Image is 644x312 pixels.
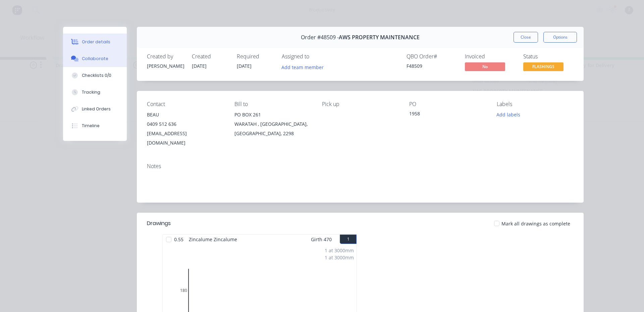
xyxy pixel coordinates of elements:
[409,110,486,119] div: 1958
[465,53,515,60] div: Invoiced
[82,123,100,129] div: Timeline
[497,101,574,107] div: Labels
[63,101,127,117] button: Linked Orders
[147,110,224,148] div: BEAU0409 512 636[EMAIL_ADDRESS][DOMAIN_NAME]
[171,235,186,244] span: 0.55
[63,67,127,84] button: Checklists 0/0
[340,235,357,244] button: 1
[82,89,100,95] div: Tracking
[282,62,327,71] button: Add team member
[407,53,457,60] div: QBO Order #
[147,129,224,148] div: [EMAIL_ADDRESS][DOMAIN_NAME]
[192,63,207,69] span: [DATE]
[63,117,127,134] button: Timeline
[147,163,574,169] div: Notes
[543,32,577,43] button: Options
[301,34,339,41] span: Order #48509 -
[192,53,229,60] div: Created
[501,220,570,227] span: Mark all drawings as complete
[82,56,108,62] div: Collaborate
[325,247,354,254] div: 1 at 3000mm
[147,219,171,227] div: Drawings
[63,34,127,50] button: Order details
[514,32,538,43] button: Close
[63,84,127,101] button: Tracking
[147,53,184,60] div: Created by
[311,235,332,244] span: Girth 470
[234,101,311,107] div: Bill to
[237,63,252,69] span: [DATE]
[523,62,563,71] span: FLASHINGS
[237,53,274,60] div: Required
[409,101,486,107] div: PO
[82,72,111,79] div: Checklists 0/0
[407,62,457,69] div: F48509
[147,119,224,129] div: 0409 512 636
[82,39,110,45] div: Order details
[278,62,327,71] button: Add team member
[82,106,111,112] div: Linked Orders
[493,110,524,119] button: Add labels
[465,62,505,71] span: No
[234,110,311,119] div: PO BOX 261
[325,254,354,261] div: 1 at 3000mm
[339,34,420,41] span: AWS PROPERTY MAINTENANCE
[147,62,184,69] div: [PERSON_NAME]
[186,235,240,244] span: Zincalume Zincalume
[147,101,224,107] div: Contact
[147,110,224,119] div: BEAU
[282,53,349,60] div: Assigned to
[234,119,311,138] div: WARATAH , [GEOGRAPHIC_DATA], [GEOGRAPHIC_DATA], 2298
[523,62,563,72] button: FLASHINGS
[234,110,311,138] div: PO BOX 261WARATAH , [GEOGRAPHIC_DATA], [GEOGRAPHIC_DATA], 2298
[523,53,574,60] div: Status
[63,50,127,67] button: Collaborate
[322,101,399,107] div: Pick up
